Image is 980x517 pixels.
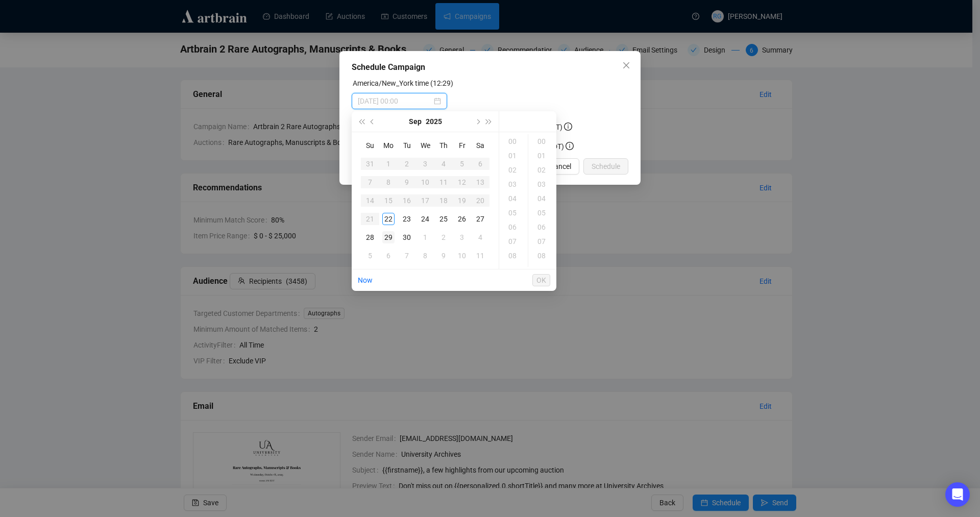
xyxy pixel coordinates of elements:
[542,158,579,175] button: Cancel
[419,231,431,243] div: 1
[453,173,471,191] td: 2025-09-12
[401,231,413,243] div: 30
[398,136,416,155] th: Tu
[456,250,468,262] div: 10
[566,142,574,150] span: info-circle
[434,228,453,247] td: 2025-10-02
[474,176,486,188] div: 13
[471,173,489,191] td: 2025-09-13
[437,213,450,225] div: 25
[501,163,526,177] div: 02
[471,247,489,265] td: 2025-10-11
[398,228,416,247] td: 2025-09-30
[453,228,471,247] td: 2025-10-03
[437,158,450,170] div: 4
[456,176,468,188] div: 12
[382,176,395,188] div: 8
[379,136,398,155] th: Mo
[437,194,450,207] div: 18
[501,220,526,234] div: 06
[945,482,970,507] div: Open Intercom Messenger
[472,111,483,132] button: Next month (PageDown)
[530,134,555,149] div: 00
[456,194,468,207] div: 19
[382,213,395,225] div: 22
[361,210,379,228] td: 2025-09-21
[379,210,398,228] td: 2025-09-22
[401,176,413,188] div: 9
[361,191,379,210] td: 2025-09-14
[361,247,379,265] td: 2025-10-05
[474,194,486,207] div: 20
[364,176,376,188] div: 7
[501,263,526,277] div: 09
[361,228,379,247] td: 2025-09-28
[622,61,630,69] span: close
[416,228,434,247] td: 2025-10-01
[416,173,434,191] td: 2025-09-10
[401,194,413,207] div: 16
[453,136,471,155] th: Fr
[416,247,434,265] td: 2025-10-08
[456,213,468,225] div: 26
[530,177,555,191] div: 03
[501,234,526,249] div: 07
[358,95,432,107] input: Select date
[530,163,555,177] div: 02
[419,213,431,225] div: 24
[501,177,526,191] div: 03
[583,158,628,175] button: Schedule
[398,210,416,228] td: 2025-09-23
[501,134,526,149] div: 00
[419,158,431,170] div: 3
[434,155,453,173] td: 2025-09-04
[501,206,526,220] div: 05
[564,122,572,131] span: info-circle
[419,176,431,188] div: 10
[501,249,526,263] div: 08
[419,194,431,207] div: 17
[419,250,431,262] div: 8
[426,111,442,132] button: Choose a year
[530,249,555,263] div: 08
[453,155,471,173] td: 2025-09-05
[409,111,422,132] button: Choose a month
[474,231,486,243] div: 4
[398,173,416,191] td: 2025-09-09
[471,210,489,228] td: 2025-09-27
[530,206,555,220] div: 05
[618,57,634,73] button: Close
[358,276,373,284] a: Now
[530,220,555,234] div: 06
[456,231,468,243] div: 3
[434,191,453,210] td: 2025-09-18
[416,136,434,155] th: We
[434,173,453,191] td: 2025-09-11
[352,61,628,73] div: Schedule Campaign
[474,213,486,225] div: 27
[401,250,413,262] div: 7
[367,111,378,132] button: Previous month (PageUp)
[356,111,367,132] button: Last year (Control + left)
[364,194,376,207] div: 14
[416,155,434,173] td: 2025-09-03
[364,250,376,262] div: 5
[398,247,416,265] td: 2025-10-07
[437,231,450,243] div: 2
[471,228,489,247] td: 2025-10-04
[382,250,395,262] div: 6
[471,136,489,155] th: Sa
[530,234,555,249] div: 07
[382,158,395,170] div: 1
[364,158,376,170] div: 31
[379,228,398,247] td: 2025-09-29
[382,231,395,243] div: 29
[453,210,471,228] td: 2025-09-26
[361,155,379,173] td: 2025-08-31
[361,136,379,155] th: Su
[437,250,450,262] div: 9
[453,247,471,265] td: 2025-10-10
[530,149,555,163] div: 01
[434,210,453,228] td: 2025-09-25
[379,173,398,191] td: 2025-09-08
